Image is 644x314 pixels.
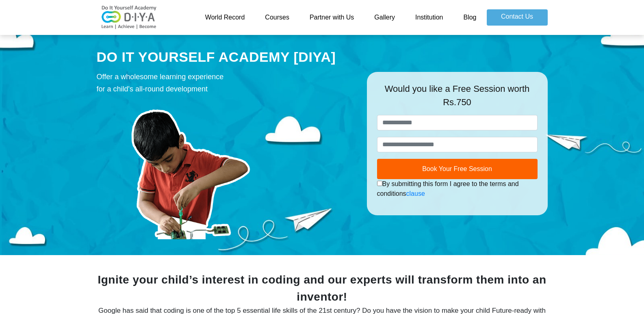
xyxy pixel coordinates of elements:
a: Courses [255,9,299,26]
div: Offer a wholesome learning experience for a child's all-round development [97,71,355,95]
a: clause [406,190,425,197]
img: course-prod.png [97,99,284,239]
img: logo-v2.png [97,5,162,30]
button: Book Your Free Session [377,159,538,179]
div: By submitting this form I agree to the terms and conditions [377,179,538,199]
div: Ignite your child’s interest in coding and our experts will transform them into an inventor! [97,271,548,305]
a: Blog [453,9,486,26]
a: Contact Us [487,9,548,26]
a: World Record [195,9,255,26]
span: Book Your Free Session [422,165,492,172]
a: Partner with Us [299,9,364,26]
div: DO IT YOURSELF ACADEMY [DIYA] [97,48,355,67]
a: Institution [405,9,453,26]
a: Gallery [364,9,405,26]
div: Would you like a Free Session worth Rs.750 [377,82,538,115]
